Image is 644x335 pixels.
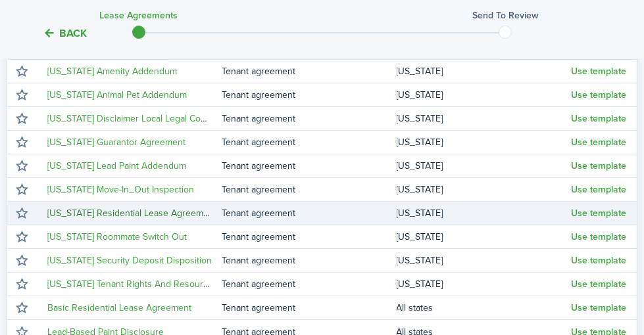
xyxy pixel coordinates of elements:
td: [US_STATE] [397,181,572,198]
button: Mark as favourite [13,181,32,199]
a: [US_STATE] Roommate Switch Out [47,230,187,244]
td: [US_STATE] [397,275,572,293]
td: Tenant agreement [222,62,397,80]
a: [US_STATE] Guarantor Agreement [47,135,186,149]
h3: Lease Agreements [99,9,178,22]
button: Use template [571,66,626,77]
td: [US_STATE] [397,133,572,151]
button: Use template [571,256,626,266]
a: [US_STATE] Tenant Rights And Resources Disclosure [47,277,264,291]
td: Tenant agreement [222,204,397,222]
td: [US_STATE] [397,204,572,222]
a: [US_STATE] Animal Pet Addendum [47,88,187,102]
button: Mark as favourite [13,299,32,317]
button: Use template [571,303,626,313]
td: [US_STATE] [397,62,572,80]
td: [US_STATE] [397,252,572,269]
a: Basic Residential Lease Agreement [47,301,191,315]
button: Mark as favourite [13,110,32,128]
td: [US_STATE] [397,110,572,127]
td: Tenant agreement [222,299,397,317]
a: [US_STATE] Security Deposit Disposition [47,254,212,267]
td: Tenant agreement [222,228,397,246]
td: Tenant agreement [222,133,397,151]
button: Use template [571,208,626,219]
button: Mark as favourite [13,204,32,223]
td: Tenant agreement [222,275,397,293]
button: Mark as favourite [13,62,32,81]
button: Use template [571,232,626,242]
td: Tenant agreement [222,252,397,269]
button: Mark as favourite [13,275,32,294]
button: Mark as favourite [13,252,32,270]
button: Mark as favourite [13,133,32,152]
h3: Send to review [472,9,539,22]
a: [US_STATE] Residential Lease Agreement [47,206,216,220]
td: Tenant agreement [222,110,397,127]
td: Tenant agreement [222,157,397,175]
a: [US_STATE] Lead Paint Addendum [47,159,186,173]
button: Use template [571,137,626,148]
button: Use template [571,161,626,171]
a: [US_STATE] Move-In_Out Inspection [47,183,194,196]
td: Tenant agreement [222,86,397,104]
button: Use template [571,114,626,124]
a: [US_STATE] Disclaimer Local Legal Compliance Required [47,112,277,125]
td: Tenant agreement [222,181,397,198]
button: Mark as favourite [13,86,32,104]
button: Mark as favourite [13,228,32,246]
td: [US_STATE] [397,86,572,104]
button: Mark as favourite [13,157,32,175]
td: [US_STATE] [397,228,572,246]
td: [US_STATE] [397,157,572,175]
button: Back [43,26,87,40]
td: All states [397,299,572,317]
button: Use template [571,279,626,290]
a: [US_STATE] Amenity Addendum [47,64,177,78]
button: Use template [571,185,626,195]
button: Use template [571,90,626,100]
